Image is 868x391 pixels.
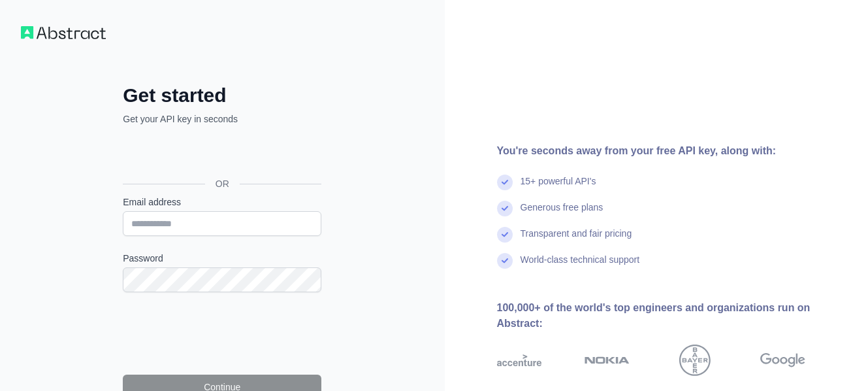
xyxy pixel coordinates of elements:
[123,112,321,126] p: Get your API key in seconds
[679,345,711,376] img: bayer
[123,84,321,107] h2: Get started
[123,252,321,265] label: Password
[497,300,848,331] div: 100,000+ of the world's top engineers and organizations run on Abstract:
[205,177,240,190] span: OR
[497,175,513,190] img: check mark
[123,195,321,209] label: Email address
[21,26,106,39] img: Workflow
[123,308,321,359] iframe: reCAPTCHA
[497,201,513,216] img: check mark
[497,253,513,269] img: check mark
[760,345,805,376] img: google
[497,227,513,243] img: check mark
[521,175,596,201] div: 15+ powerful API's
[521,253,640,279] div: World-class technical support
[116,140,325,169] iframe: Sign in with Google Button
[497,143,848,159] div: You're seconds away from your free API key, along with:
[497,345,542,376] img: accenture
[521,201,603,227] div: Generous free plans
[585,345,630,376] img: nokia
[521,227,632,253] div: Transparent and fair pricing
